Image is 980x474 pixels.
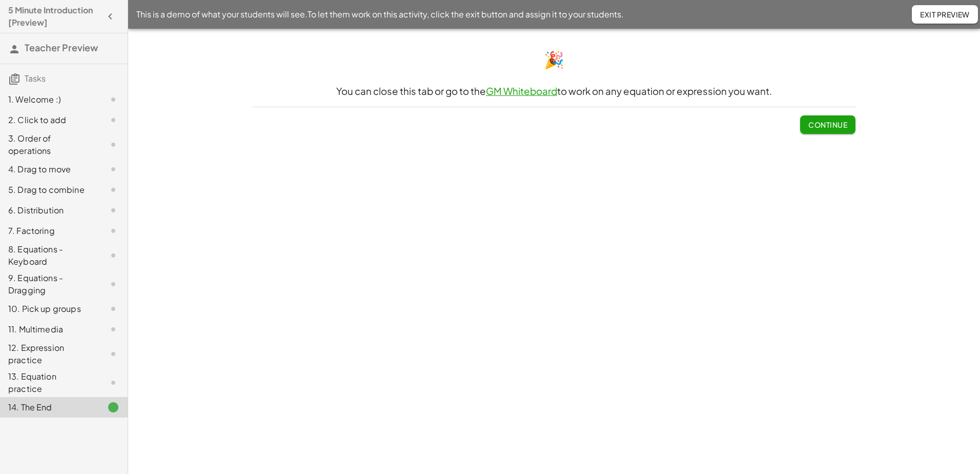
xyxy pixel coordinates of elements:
i: Task not started. [107,225,119,237]
h4: 5 Minute Introduction [Preview] [8,4,101,29]
div: 10. Pick up groups [8,303,91,315]
div: 1. Welcome :) [8,93,91,106]
i: Task not started. [107,114,119,126]
div: 5. Drag to combine [8,184,91,196]
h3: You can close this tab or go to the to work on any equation or expression you want. [253,85,855,98]
i: Task not started. [107,303,119,315]
button: Exit Preview [912,5,978,24]
i: Task not started. [107,93,119,106]
i: Task finished. [107,401,119,413]
div: 7. Factoring [8,225,91,237]
i: Task not started. [107,139,119,151]
i: Task not started. [107,163,119,175]
i: Task not started. [107,348,119,360]
span: Tasks [25,73,46,84]
i: Task not started. [107,377,119,389]
i: Task not started. [107,249,119,262]
div: 13. Equation practice [8,370,91,395]
div: 8. Equations - Keyboard [8,243,91,268]
span: Teacher Preview [25,42,98,53]
a: GM Whiteboard [486,85,557,97]
div: 9. Equations - Dragging [8,272,91,297]
span: 🎉 [544,49,564,69]
button: Continue [800,115,855,134]
div: 11. Multimedia [8,323,91,335]
i: Task not started. [107,278,119,290]
span: Continue [808,120,847,129]
div: 14. The End [8,401,91,413]
div: 12. Expression practice [8,342,91,366]
i: Task not started. [107,184,119,196]
i: Task not started. [107,323,119,335]
div: 6. Distribution [8,204,91,216]
div: 2. Click to add [8,114,91,126]
i: Task not started. [107,204,119,216]
div: 3. Order of operations [8,132,91,157]
span: This is a demo of what your students will see. To let them work on this activity, click the exit ... [136,8,624,21]
div: 4. Drag to move [8,163,91,175]
span: Exit Preview [920,10,970,19]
